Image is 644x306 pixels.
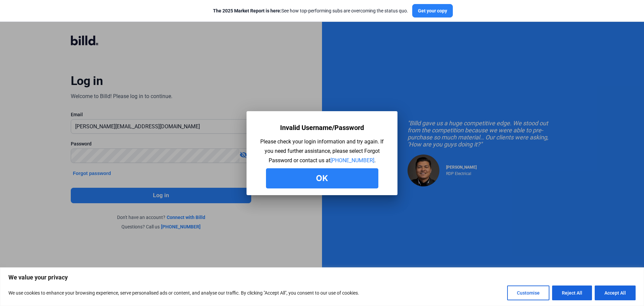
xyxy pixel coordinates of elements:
[412,4,453,17] button: Get your copy
[280,121,364,134] div: Invalid Username/Password
[552,286,592,300] button: Reject All
[8,289,359,297] p: We use cookies to enhance your browsing experience, serve personalised ads or content, and analys...
[595,286,636,300] button: Accept All
[213,8,281,13] span: The 2025 Market Report is here:
[213,7,408,14] div: See how top-performing subs are overcoming the status quo.
[330,157,374,164] a: [PHONE_NUMBER]
[8,273,636,281] p: We value your privacy
[266,168,378,188] button: Ok
[507,286,549,300] button: Customise
[257,137,387,165] div: Please check your login information and try again. If you need further assistance, please select ...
